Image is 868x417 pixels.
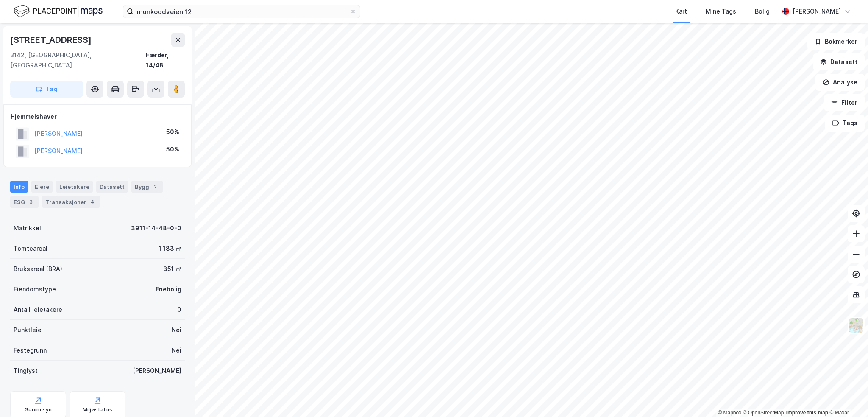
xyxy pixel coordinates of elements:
div: 4 [88,198,97,206]
img: Z [848,317,864,333]
iframe: Chat Widget [826,376,868,417]
button: Filter [824,94,865,111]
div: Mine Tags [706,6,736,17]
a: Improve this map [786,410,828,416]
div: Kontrollprogram for chat [826,376,868,417]
div: [STREET_ADDRESS] [10,33,93,47]
div: Eiere [31,181,53,193]
div: Miljøstatus [83,406,112,413]
div: Eiendomstype [14,284,56,294]
div: Bruksareal (BRA) [14,264,62,274]
a: Mapbox [718,410,741,416]
div: Kart [675,6,687,17]
div: Festegrunn [14,345,47,355]
div: 3 [27,198,35,206]
div: 50% [166,127,179,137]
div: 3911-14-48-0-0 [131,223,181,233]
a: OpenStreetMap [743,410,784,416]
div: Færder, 14/48 [146,50,185,70]
img: logo.f888ab2527a4732fd821a326f86c7f29.svg [14,4,103,19]
div: Hjemmelshaver [11,112,184,122]
div: 2 [151,182,159,191]
div: [PERSON_NAME] [793,6,841,17]
div: 351 ㎡ [163,264,181,274]
div: Tinglyst [14,366,38,376]
input: Søk på adresse, matrikkel, gårdeiere, leietakere eller personer [134,5,350,18]
div: Punktleie [14,325,42,335]
div: Bygg [131,181,163,193]
div: Transaksjoner [42,196,100,208]
div: Matrikkel [14,223,41,233]
div: 0 [177,305,181,315]
div: 3142, [GEOGRAPHIC_DATA], [GEOGRAPHIC_DATA] [10,50,146,70]
div: Nei [172,325,181,335]
div: Tomteareal [14,243,47,254]
div: [PERSON_NAME] [133,366,181,376]
div: Nei [172,345,181,355]
div: Info [10,181,28,193]
div: Antall leietakere [14,305,62,315]
button: Bokmerker [807,33,865,50]
div: 1 183 ㎡ [159,243,181,254]
button: Tag [10,81,83,98]
div: Datasett [96,181,128,193]
div: ESG [10,196,39,208]
button: Analyse [815,74,865,91]
div: Enebolig [156,284,181,294]
button: Datasett [813,53,865,70]
div: Geoinnsyn [25,406,52,413]
button: Tags [825,115,865,132]
div: Leietakere [56,181,93,193]
div: 50% [166,144,179,154]
div: Bolig [755,6,770,17]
